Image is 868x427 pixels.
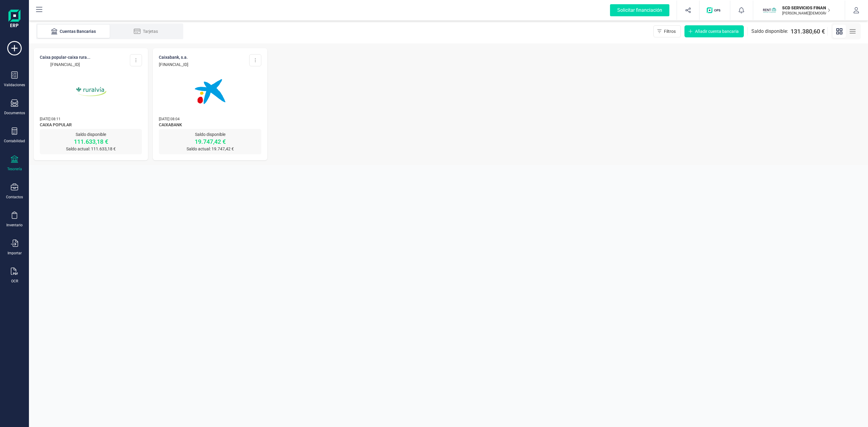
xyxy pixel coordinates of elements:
div: Inventario [6,223,23,228]
div: OCR [11,279,18,284]
img: Logo Finanedi [8,10,20,29]
button: Añadir cuenta bancaria [684,25,744,37]
span: Añadir cuenta bancaria [695,28,739,34]
span: Filtros [664,28,676,34]
div: Contactos [6,195,23,199]
p: Saldo actual: 111.633,18 € [40,146,142,152]
button: SCSCD SERVICIOS FINANCIEROS SL[PERSON_NAME][DEMOGRAPHIC_DATA][DEMOGRAPHIC_DATA] [760,1,838,20]
span: [DATE] 08:11 [40,117,61,121]
div: Importar [8,251,22,256]
span: Saldo disponible: [751,28,788,35]
p: [PERSON_NAME][DEMOGRAPHIC_DATA][DEMOGRAPHIC_DATA] [782,11,830,16]
p: 19.747,42 € [159,137,261,146]
div: Documentos [4,111,25,115]
button: Filtros [653,25,681,37]
p: SCD SERVICIOS FINANCIEROS SL [782,5,830,11]
button: Logo de OPS [703,1,726,20]
span: CAIXA POPULAR [40,122,142,129]
div: Solicitar financiación [610,4,669,16]
p: 111.633,18 € [40,137,142,146]
span: 131.380,60 € [791,27,825,36]
img: SC [763,4,776,17]
div: Tesorería [7,167,22,171]
div: Cuentas Bancarias [49,28,98,34]
p: [FINANCIAL_ID] [40,61,90,68]
div: Contabilidad [4,139,25,143]
p: Saldo disponible [40,131,142,137]
p: CAIXA POPULAR-CAIXA RURA... [40,54,90,60]
span: [DATE] 08:04 [159,117,180,121]
p: Saldo actual: 19.747,42 € [159,146,261,152]
img: Logo de OPS [707,7,723,13]
p: Saldo disponible [159,131,261,137]
div: Tarjetas [122,28,170,34]
p: CAIXABANK, S.A. [159,54,188,60]
div: Validaciones [4,83,25,87]
span: CAIXABANK [159,122,261,129]
button: Solicitar financiación [603,1,677,20]
p: [FINANCIAL_ID] [159,61,188,68]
